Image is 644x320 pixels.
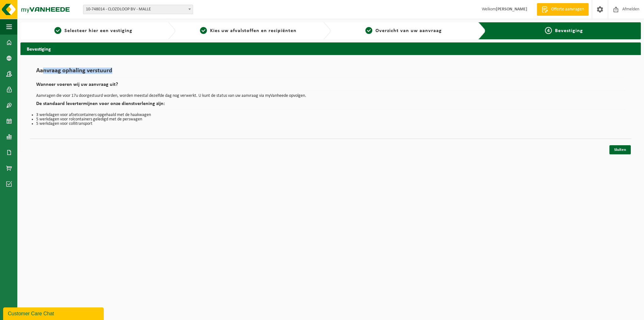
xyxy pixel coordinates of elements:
[54,27,61,34] span: 1
[609,145,631,154] a: Sluiten
[36,117,625,122] li: 5 werkdagen voor rolcontainers geledigd met de perswagen
[83,5,193,14] span: 10-748014 - CLOZDLOOP BV - MALLE
[334,27,473,35] a: 3Overzicht van uw aanvraag
[36,122,625,126] li: 5 werkdagen voor collitransport
[36,82,625,91] h2: Wanneer voeren wij uw aanvraag uit?
[537,3,589,16] a: Offerte aanvragen
[555,28,583,33] span: Bevestiging
[24,27,163,35] a: 1Selecteer hier een vestiging
[365,27,372,34] span: 3
[200,27,207,34] span: 2
[3,306,105,320] iframe: chat widget
[36,94,625,98] p: Aanvragen die voor 17u doorgestuurd worden, worden meestal dezelfde dag nog verwerkt. U kunt de s...
[36,101,625,110] h2: De standaard levertermijnen voor onze dienstverlening zijn:
[210,28,297,33] span: Kies uw afvalstoffen en recipiënten
[83,5,193,14] span: 10-748014 - CLOZDLOOP BV - MALLE
[36,113,625,117] li: 3 werkdagen voor afzetcontainers opgehaald met de haakwagen
[545,27,552,34] span: 4
[375,28,442,33] span: Overzicht van uw aanvraag
[550,6,586,13] span: Offerte aanvragen
[179,27,318,35] a: 2Kies uw afvalstoffen en recipiënten
[20,42,641,55] h2: Bevestiging
[36,68,625,77] h1: Aanvraag ophaling verstuurd
[496,7,527,12] strong: [PERSON_NAME]
[64,28,132,33] span: Selecteer hier een vestiging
